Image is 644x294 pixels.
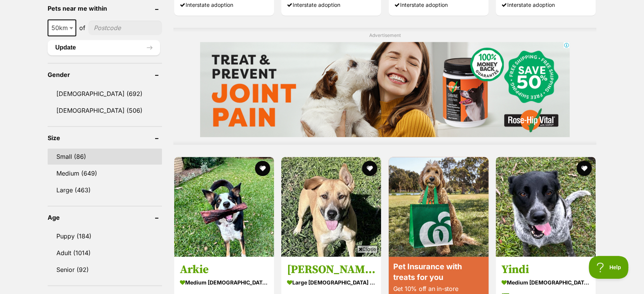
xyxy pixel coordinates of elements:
button: favourite [255,161,270,176]
h3: Yindi [501,262,590,276]
button: favourite [577,161,592,176]
img: Yindi - Australian Cattle Dog [496,157,596,257]
a: Senior (92) [48,262,162,278]
span: Close [357,245,378,253]
header: Gender [48,71,162,78]
a: Small (86) [48,149,162,165]
a: [DEMOGRAPHIC_DATA] (692) [48,86,162,102]
button: favourite [362,161,378,176]
input: postcode [88,21,162,35]
img: Hazel - Alaskan Husky Dog [281,157,381,257]
header: Size [48,134,162,141]
header: Age [48,214,162,221]
span: 50km [48,19,76,36]
h3: Arkie [180,262,268,276]
div: Advertisement [173,28,596,145]
iframe: Advertisement [183,256,461,290]
a: Puppy (184) [48,228,162,244]
strong: medium [DEMOGRAPHIC_DATA] Dog [180,276,268,288]
a: Large (463) [48,182,162,198]
a: Medium (649) [48,165,162,181]
span: 50km [48,22,75,33]
iframe: Help Scout Beacon - Open [589,256,629,279]
a: Adult (1014) [48,245,162,261]
a: [DEMOGRAPHIC_DATA] (506) [48,102,162,118]
button: Update [48,40,160,55]
iframe: Advertisement [200,42,570,137]
header: Pets near me within [48,5,162,12]
strong: medium [DEMOGRAPHIC_DATA] Dog [501,276,590,288]
img: Arkie - Border Collie Dog [174,157,274,257]
span: of [79,23,85,32]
